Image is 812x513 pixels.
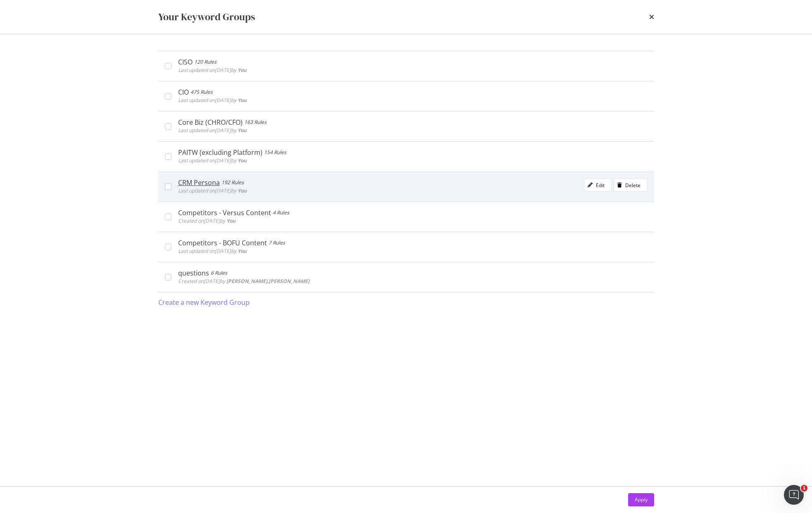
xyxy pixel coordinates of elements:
div: 6 Rules [211,269,227,277]
button: Create a new Keyword Group [158,292,250,312]
span: Last updated on [DATE] by [178,127,247,134]
span: Last updated on [DATE] by [178,97,247,104]
div: PAITW (excluding Platform) [178,148,262,157]
span: Last updated on [DATE] by [178,187,247,194]
div: 192 Rules [221,178,244,187]
button: Apply [628,493,654,506]
b: You [238,187,247,194]
iframe: Intercom live chat [784,485,804,505]
span: Last updated on [DATE] by [178,157,247,164]
b: You [238,97,247,104]
div: Apply [635,496,648,503]
span: Last updated on [DATE] by [178,247,247,254]
span: Created on [DATE] by [178,278,310,285]
div: CIO [178,88,189,96]
div: Edit [596,182,605,189]
div: 475 Rules [190,88,213,96]
div: Core Biz (CHRO/CFO) [178,118,243,126]
div: Competitors - Versus Content [178,209,271,217]
div: times [649,10,654,24]
div: Your Keyword Groups [158,10,255,24]
b: You [238,247,247,254]
div: 7 Rules [269,239,285,247]
span: Last updated on [DATE] by [178,66,247,74]
b: You [238,66,247,74]
b: You [238,127,247,134]
button: Edit [584,178,612,192]
b: [PERSON_NAME].[PERSON_NAME] [226,278,310,285]
div: CISO [178,58,193,66]
div: 4 Rules [273,209,289,217]
b: You [238,157,247,164]
div: 120 Rules [194,58,217,66]
button: Delete [614,178,648,192]
div: Competitors - BOFU Content [178,239,267,247]
div: CRM Persona [178,178,220,187]
div: 163 Rules [244,118,267,126]
b: You [226,217,236,224]
div: Create a new Keyword Group [158,298,250,307]
div: questions [178,269,209,277]
div: Delete [625,182,641,189]
div: 154 Rules [264,148,286,157]
span: 1 [801,485,807,492]
span: Created on [DATE] by [178,217,236,224]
